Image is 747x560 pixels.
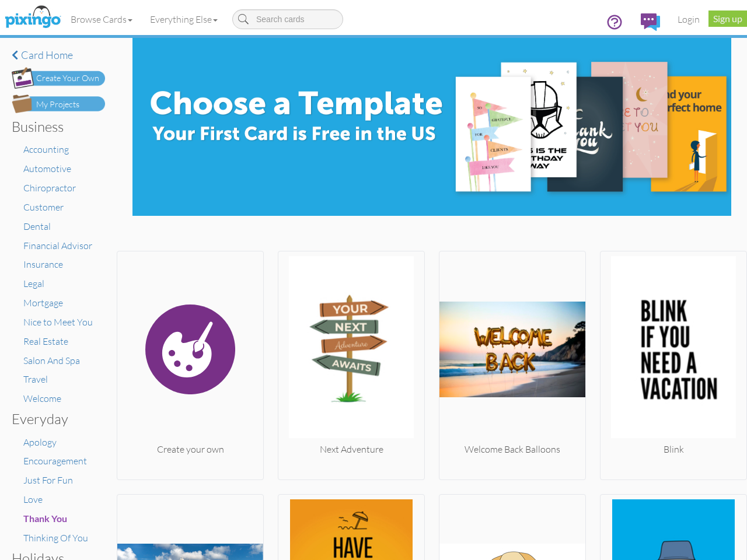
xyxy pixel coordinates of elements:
[232,9,343,29] input: Search cards
[23,335,68,347] a: Real Estate
[23,297,63,309] a: Mortgage
[23,278,44,289] a: Legal
[23,455,87,467] a: Encouragement
[439,443,585,456] div: Welcome Back Balloons
[641,13,660,31] img: comments.svg
[62,5,141,34] a: Browse Cards
[12,119,96,134] h3: Business
[23,258,63,270] a: Insurance
[23,513,67,524] span: Thank You
[12,67,105,89] img: create-own-button.png
[23,355,80,366] a: Salon And Spa
[23,220,51,232] a: Dental
[23,393,61,404] a: Welcome
[23,494,43,505] a: Love
[23,436,57,448] a: Apology
[117,443,263,456] div: Create your own
[132,38,731,216] img: e8896c0d-71ea-4978-9834-e4f545c8bf84.jpg
[23,532,88,544] a: Thinking Of You
[708,10,747,27] a: Sign up
[23,474,73,486] a: Just For Fun
[23,163,71,174] a: Automotive
[2,3,64,32] img: pixingo logo
[36,99,79,111] div: My Projects
[278,443,424,456] div: Next Adventure
[601,256,746,443] img: 20250416-225331-00ac61b41b59-250.jpg
[439,256,585,443] img: 20250124-200456-ac61e44cdf43-250.png
[12,50,105,61] a: Card home
[117,256,263,443] img: create.svg
[12,94,105,113] img: my-projects-button.png
[23,373,48,385] a: Travel
[23,316,93,328] a: Nice to Meet You
[23,513,67,524] a: Thank You
[23,143,69,155] a: Accounting
[746,559,747,560] iframe: Chat
[23,182,76,194] a: Chiropractor
[12,411,96,426] h3: Everyday
[669,5,708,34] a: Login
[141,5,226,34] a: Everything Else
[23,240,92,251] a: Financial Advisor
[601,443,746,456] div: Blink
[23,201,64,213] a: Customer
[36,72,99,85] div: Create Your Own
[278,256,424,443] img: 20250811-165541-04b25b21e4b4-250.jpg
